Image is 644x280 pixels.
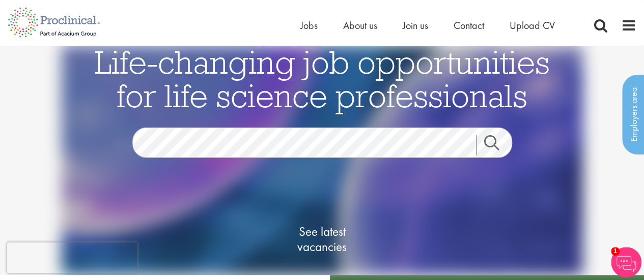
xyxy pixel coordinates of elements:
[95,42,550,116] span: Life-changing job opportunities for life science professionals
[611,247,620,256] span: 1
[510,19,555,32] a: Upload CV
[300,19,318,32] a: Jobs
[454,19,484,32] a: Contact
[476,135,520,155] a: Job search submit button
[61,46,583,275] img: candidate home
[7,242,137,273] iframe: reCAPTCHA
[403,19,428,32] a: Join us
[343,19,377,32] a: About us
[271,224,373,255] span: See latest vacancies
[611,247,641,277] img: Chatbot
